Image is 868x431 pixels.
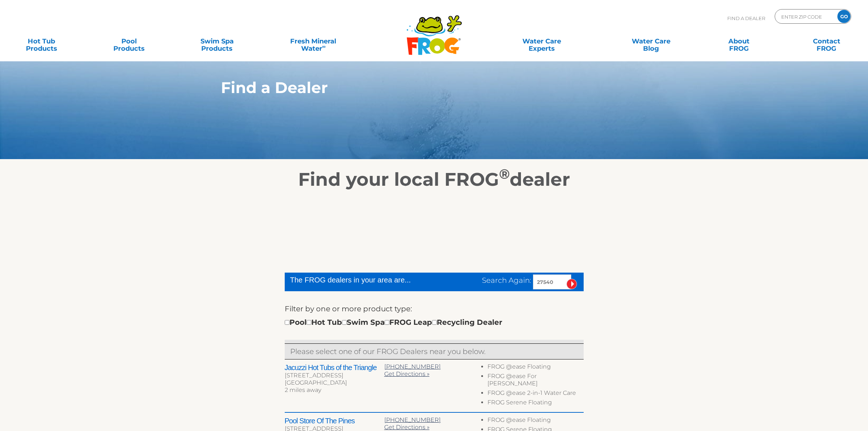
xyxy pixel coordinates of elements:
li: FROG @ease Floating [487,416,583,426]
input: Submit [567,279,577,289]
h2: Jacuzzi Hot Tubs of the Triangle [285,363,384,372]
a: PoolProducts [95,34,163,49]
a: AboutFROG [705,34,773,49]
a: Water CareBlog [617,34,685,49]
a: Hot TubProducts [7,34,75,49]
p: Please select one of our FROG Dealers near you below. [290,346,578,357]
sup: ® [499,166,510,182]
span: 2 miles away [285,386,321,393]
input: GO [837,10,851,23]
li: FROG Serene Floating [487,399,583,408]
label: Filter by one or more product type: [285,303,412,315]
div: [STREET_ADDRESS] [285,372,384,379]
a: Swim SpaProducts [183,34,251,49]
a: Water CareExperts [486,34,597,49]
div: [GEOGRAPHIC_DATA] [285,379,384,386]
sup: ∞ [322,43,326,49]
a: Get Directions » [384,424,429,431]
div: Pool Hot Tub Swim Spa FROG Leap Recycling Dealer [285,316,502,328]
li: FROG @ease 2-in-1 Water Care [487,389,583,399]
span: Search Again: [482,276,531,285]
input: Zip Code Form [781,11,830,22]
h2: Find your local FROG dealer [210,169,658,191]
h1: Find a Dealer [221,79,614,96]
a: [PHONE_NUMBER] [384,363,441,370]
li: FROG @ease For [PERSON_NAME] [487,373,583,389]
a: Get Directions » [384,370,429,377]
div: The FROG dealers in your area are... [290,274,437,285]
p: Find A Dealer [727,9,765,27]
li: FROG @ease Floating [487,363,583,373]
a: ContactFROG [793,34,861,49]
a: [PHONE_NUMBER] [384,416,441,423]
a: Fresh MineralWater∞ [270,34,356,49]
h2: Pool Store Of The Pines [285,416,384,425]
